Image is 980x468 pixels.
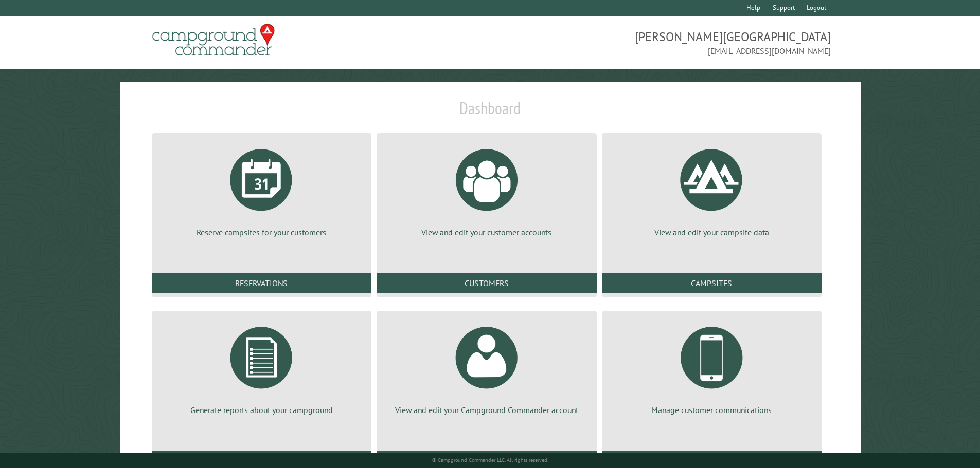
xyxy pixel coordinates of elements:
[432,457,548,463] small: © Campground Commander LLC. All rights reserved.
[149,98,831,126] h1: Dashboard
[614,227,809,238] p: View and edit your campsite data
[490,28,831,57] span: [PERSON_NAME][GEOGRAPHIC_DATA] [EMAIL_ADDRESS][DOMAIN_NAME]
[614,404,809,416] p: Manage customer communications
[164,404,359,416] p: Generate reports about your campground
[614,141,809,238] a: View and edit your campsite data
[389,319,584,416] a: View and edit your Campground Commander account
[164,141,359,238] a: Reserve campsites for your customers
[164,227,359,238] p: Reserve campsites for your customers
[149,20,278,60] img: Campground Commander
[602,273,822,293] a: Campsites
[377,273,596,293] a: Customers
[389,141,584,238] a: View and edit your customer accounts
[164,319,359,416] a: Generate reports about your campground
[614,319,809,416] a: Manage customer communications
[389,404,584,416] p: View and edit your Campground Commander account
[152,273,371,293] a: Reservations
[389,227,584,238] p: View and edit your customer accounts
